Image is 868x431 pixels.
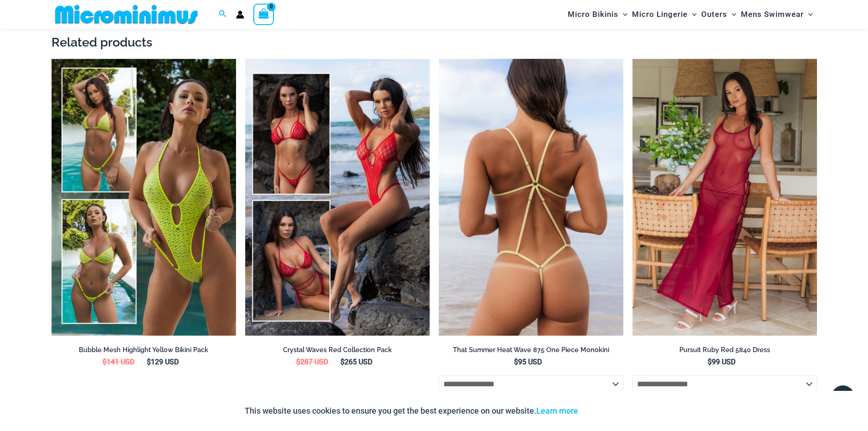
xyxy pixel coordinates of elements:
[51,34,817,50] h2: Related products
[630,3,699,26] a: Micro LingerieMenu ToggleMenu Toggle
[51,59,236,336] img: Bubble Mesh Ultimate (3)
[699,3,739,26] a: OutersMenu ToggleMenu Toggle
[296,358,328,366] bdi: 287 USD
[245,346,430,358] a: Crystal Waves Red Collection Pack
[804,3,813,26] span: Menu Toggle
[708,358,712,366] span: $
[632,59,817,336] img: Pursuit Ruby Red 5840 Dress 02
[536,406,578,415] a: Learn more
[741,3,804,26] span: Mens Swimwear
[245,59,430,336] a: Collection PackCrystal Waves 305 Tri Top 4149 Thong 01Crystal Waves 305 Tri Top 4149 Thong 01
[439,346,623,358] a: That Summer Heat Wave 875 One Piece Monokini
[618,3,627,26] span: Menu Toggle
[245,59,430,336] img: Collection Pack
[296,358,300,366] span: $
[103,358,134,366] bdi: 141 USD
[51,346,236,354] h2: Bubble Mesh Highlight Yellow Bikini Pack
[632,346,817,358] a: Pursuit Ruby Red 5840 Dress
[727,3,736,26] span: Menu Toggle
[219,9,227,20] a: Search icon link
[564,1,817,27] nav: Site Navigation
[514,358,518,366] span: $
[245,404,578,418] p: This website uses cookies to ensure you get the best experience on our website.
[236,10,244,19] a: Account icon link
[568,3,618,26] span: Micro Bikinis
[514,358,542,366] bdi: 95 USD
[688,3,697,26] span: Menu Toggle
[51,346,236,358] a: Bubble Mesh Highlight Yellow Bikini Pack
[253,4,274,25] a: View Shopping Cart, empty
[245,346,430,354] h2: Crystal Waves Red Collection Pack
[632,59,817,336] a: Pursuit Ruby Red 5840 Dress 02Pursuit Ruby Red 5840 Dress 03Pursuit Ruby Red 5840 Dress 03
[340,358,344,366] span: $
[103,358,107,366] span: $
[632,3,688,26] span: Micro Lingerie
[51,4,201,25] img: MM SHOP LOGO FLAT
[51,59,236,336] a: Bubble Mesh Ultimate (3)Bubble Mesh Highlight Yellow 309 Tri Top 469 Thong 05Bubble Mesh Highligh...
[565,3,630,26] a: Micro BikinisMenu ToggleMenu Toggle
[147,358,179,366] bdi: 129 USD
[439,59,623,336] a: That Summer Heat Wave 875 One Piece Monokini 10That Summer Heat Wave 875 One Piece Monokini 12Tha...
[739,3,815,26] a: Mens SwimwearMenu ToggleMenu Toggle
[340,358,372,366] bdi: 265 USD
[147,358,151,366] span: $
[439,346,623,354] h2: That Summer Heat Wave 875 One Piece Monokini
[632,346,817,354] h2: Pursuit Ruby Red 5840 Dress
[585,400,624,422] button: Accept
[701,3,727,26] span: Outers
[708,358,735,366] bdi: 99 USD
[439,59,623,336] img: That Summer Heat Wave 875 One Piece Monokini 12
